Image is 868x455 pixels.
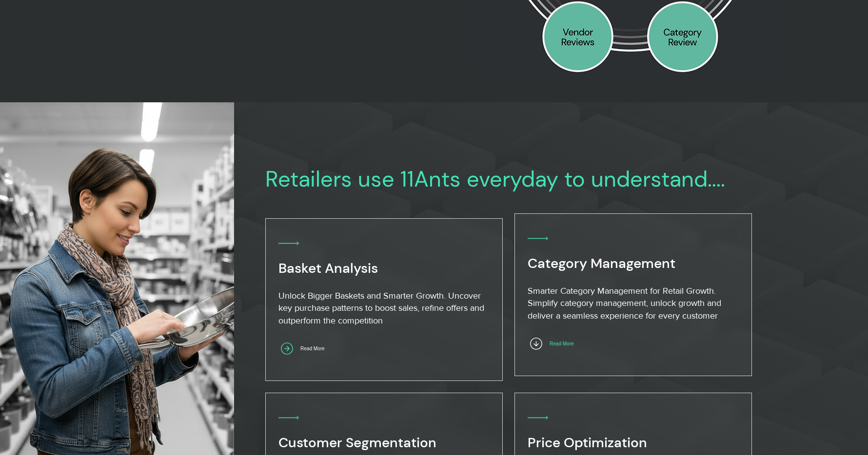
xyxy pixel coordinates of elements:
[278,339,348,358] a: Read More
[528,254,675,272] span: Category Management
[300,346,324,351] span: Read More
[528,434,647,452] span: Price Optimization
[278,259,378,277] span: Basket Analysis
[528,285,737,322] p: Smarter Category Management for Retail Growth. Simplify category management, unlock growth and de...
[265,166,854,192] h2: Retailers use 11Ants everyday to understand....
[550,341,573,346] span: Read More
[528,334,597,353] a: Read More
[278,290,488,327] p: Unlock Bigger Baskets and Smarter Growth. Uncover key purchase patterns to boost sales, refine of...
[278,434,436,452] span: Customer Segmentation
